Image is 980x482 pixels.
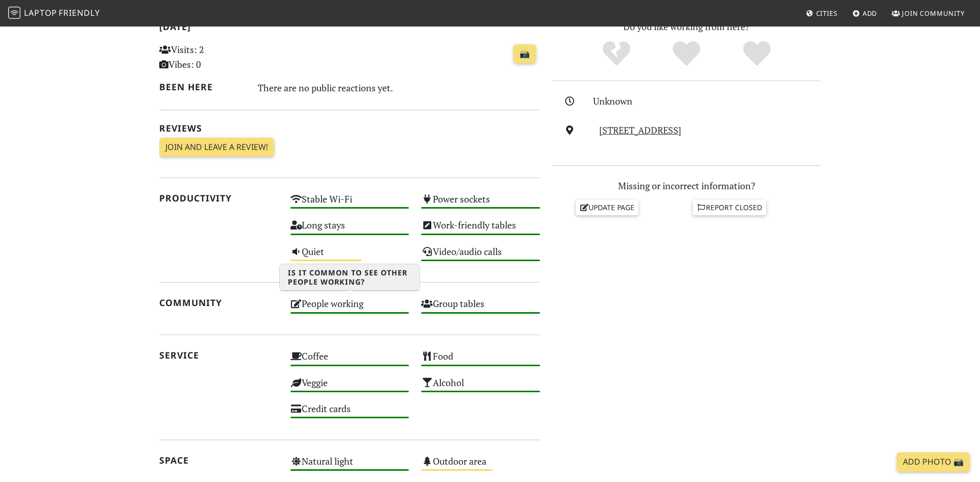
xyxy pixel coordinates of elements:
[8,7,20,19] img: LaptopFriendly
[284,295,415,321] div: People working
[159,21,540,36] h2: [DATE]
[415,217,546,243] div: Work-friendly tables
[8,5,100,22] a: LaptopFriendly LaptopFriendly
[159,455,278,466] h2: Space
[863,9,877,18] span: Add
[816,9,838,18] span: Cities
[159,42,278,72] p: Visits: 2 Vibes: 0
[897,452,970,472] a: Add Photo 📸
[651,40,722,68] div: Yes
[552,179,821,193] p: Missing or incorrect information?
[284,217,415,243] div: Long stays
[258,80,541,96] div: There are no public reactions yet.
[159,82,246,92] h2: Been here
[415,374,546,400] div: Alcohol
[159,138,274,157] a: Join and leave a review!
[593,94,827,109] div: Unknown
[159,193,278,204] h2: Productivity
[280,264,420,291] h3: Is it common to see other people working?
[284,243,415,269] div: Quiet
[284,453,415,479] div: Natural light
[902,9,965,18] span: Join Community
[159,297,278,308] h2: Community
[802,4,842,22] a: Cities
[576,200,639,215] a: Update page
[284,348,415,374] div: Coffee
[284,374,415,400] div: Veggie
[599,124,681,136] a: [STREET_ADDRESS]
[284,191,415,217] div: Stable Wi-Fi
[415,295,546,321] div: Group tables
[722,40,792,68] div: Definitely!
[24,7,57,18] span: Laptop
[513,44,536,64] a: 📸
[415,348,546,374] div: Food
[415,453,546,479] div: Outdoor area
[159,350,278,361] h2: Service
[415,191,546,217] div: Power sockets
[693,200,766,215] a: Report closed
[581,40,652,68] div: No
[159,123,540,134] h2: Reviews
[415,243,546,269] div: Video/audio calls
[888,4,969,22] a: Join Community
[848,4,881,22] a: Add
[284,400,415,426] div: Credit cards
[59,7,100,18] span: Friendly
